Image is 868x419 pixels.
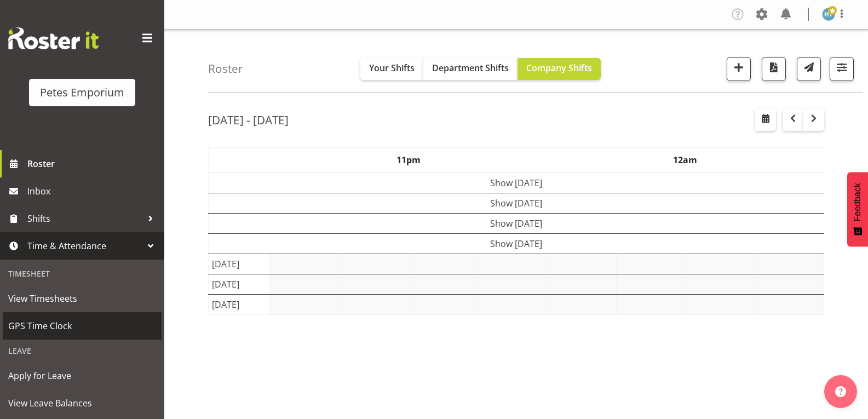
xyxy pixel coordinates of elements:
[27,238,142,254] span: Time & Attendance
[208,113,289,127] h2: [DATE] - [DATE]
[8,318,156,334] span: GPS Time Clock
[8,395,156,411] span: View Leave Balances
[3,262,162,285] div: Timesheet
[8,368,156,384] span: Apply for Leave
[526,62,592,74] span: Company Shifts
[432,62,509,74] span: Department Shifts
[369,62,415,74] span: Your Shifts
[547,147,824,173] th: 12am
[40,84,124,101] div: Petes Emporium
[3,312,162,340] a: GPS Time Clock
[755,109,776,131] button: Select a specific date within the roster.
[209,254,270,274] td: [DATE]
[208,62,243,75] h4: Roster
[797,57,821,81] button: Send a list of all shifts for the selected filtered period to all rostered employees.
[727,57,751,81] button: Add a new shift
[847,172,868,246] button: Feedback - Show survey
[209,233,824,254] td: Show [DATE]
[423,58,518,80] button: Department Shifts
[209,173,824,193] td: Show [DATE]
[270,147,547,173] th: 11pm
[822,8,835,21] img: helena-tomlin701.jpg
[3,389,162,417] a: View Leave Balances
[27,183,159,199] span: Inbox
[209,193,824,213] td: Show [DATE]
[209,213,824,233] td: Show [DATE]
[8,290,156,307] span: View Timesheets
[3,362,162,389] a: Apply for Leave
[8,27,99,49] img: Rosterit website logo
[27,210,142,227] span: Shifts
[3,285,162,312] a: View Timesheets
[3,340,162,362] div: Leave
[518,58,601,80] button: Company Shifts
[853,183,863,221] span: Feedback
[27,156,159,172] span: Roster
[835,386,846,397] img: help-xxl-2.png
[762,57,786,81] button: Download a PDF of the roster according to the set date range.
[830,57,854,81] button: Filter Shifts
[209,294,270,314] td: [DATE]
[360,58,423,80] button: Your Shifts
[209,274,270,294] td: [DATE]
